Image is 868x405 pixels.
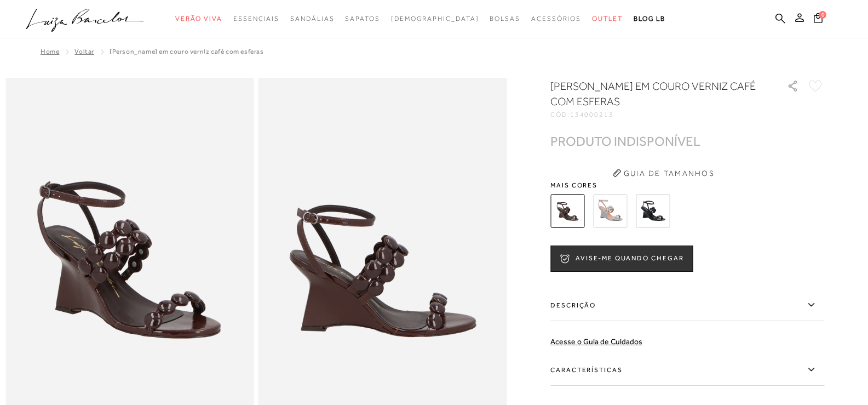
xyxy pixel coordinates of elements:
span: 0 [819,11,826,19]
img: SANDÁLIA ANABELA EM COURO VERNIZ PRETO COM ESFERAS [636,194,670,228]
img: SANDÁLIA ANABELA EM COURO VERNIZ CAFÉ COM ESFERAS [550,194,584,228]
span: Sapatos [345,15,380,22]
span: Sandálias [290,15,334,22]
a: Voltar [74,48,94,55]
button: 0 [810,12,826,27]
img: SANDÁLIA ANABELA EM COURO VERNIZ CINZA ESTANHO COM ESFERAS [593,194,627,228]
label: Descrição [550,289,824,321]
span: Outlet [592,15,623,22]
label: Características [550,354,824,386]
a: categoryNavScreenReaderText [290,9,334,29]
span: 134000213 [570,111,614,118]
h1: [PERSON_NAME] EM COURO VERNIZ CAFÉ COM ESFERAS [550,78,756,109]
span: Verão Viva [175,15,222,22]
div: CÓD: [550,111,769,118]
a: Acesse o Guia de Cuidados [550,337,642,346]
span: Bolsas [490,15,520,22]
a: categoryNavScreenReaderText [531,9,581,29]
button: AVISE-ME QUANDO CHEGAR [550,246,693,272]
a: noSubCategoriesText [391,9,479,29]
a: Home [41,48,59,55]
span: [DEMOGRAPHIC_DATA] [391,15,479,22]
div: PRODUTO INDISPONÍVEL [550,135,700,147]
span: Mais cores [550,182,824,189]
span: Acessórios [531,15,581,22]
a: categoryNavScreenReaderText [233,9,279,29]
a: BLOG LB [634,9,665,29]
span: BLOG LB [634,15,665,22]
span: Essenciais [233,15,279,22]
button: Guia de Tamanhos [608,164,718,182]
a: categoryNavScreenReaderText [490,9,520,29]
a: categoryNavScreenReaderText [345,9,380,29]
span: [PERSON_NAME] EM COURO VERNIZ CAFÉ COM ESFERAS [110,48,264,55]
a: categoryNavScreenReaderText [175,9,222,29]
a: categoryNavScreenReaderText [592,9,623,29]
